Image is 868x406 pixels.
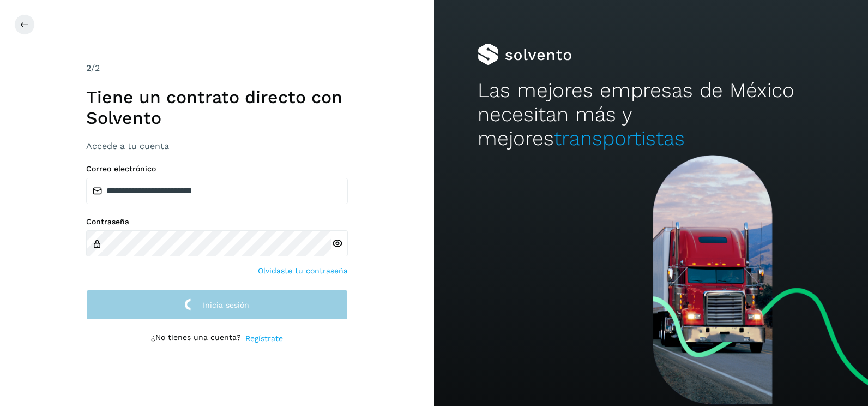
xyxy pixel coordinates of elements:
p: ¿No tienes una cuenta? [151,333,241,344]
span: 2 [86,63,91,73]
h3: Accede a tu cuenta [86,141,348,151]
button: Inicia sesión [86,290,348,320]
span: transportistas [554,127,685,150]
label: Correo electrónico [86,164,348,174]
h1: Tiene un contrato directo con Solvento [86,87,348,129]
a: Olvidaste tu contraseña [258,265,348,277]
h2: Las mejores empresas de México necesitan más y mejores [478,79,825,151]
a: Regístrate [245,333,283,344]
label: Contraseña [86,217,348,226]
div: /2 [86,62,348,75]
span: Inicia sesión [203,301,249,309]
